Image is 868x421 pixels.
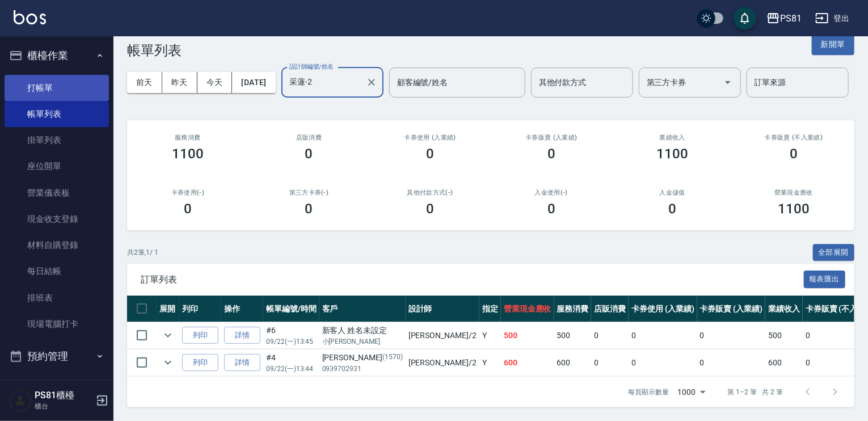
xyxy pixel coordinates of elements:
[172,146,204,162] h3: 1100
[184,201,192,217] h3: 0
[479,296,501,322] th: 指定
[127,247,158,258] p: 共 2 筆, 1 / 1
[5,371,109,401] button: 報表及分析
[382,352,403,364] p: (1570)
[426,201,434,217] h3: 0
[812,34,854,55] button: 新開單
[813,244,855,262] button: 全部展開
[263,350,319,376] td: #4
[35,401,92,411] p: 櫃台
[501,296,554,322] th: 營業現金應收
[14,10,46,24] img: Logo
[383,134,477,141] h2: 卡券使用 (入業績)
[734,7,756,30] button: save
[747,134,841,141] h2: 卡券販賣 (不入業績)
[179,296,221,322] th: 列印
[591,350,629,376] td: 0
[804,271,846,288] button: 報表匯出
[628,387,669,397] p: 每頁顯示數量
[657,146,689,162] h3: 1100
[762,7,806,30] button: PS81
[364,74,380,90] button: Clear
[501,322,554,349] td: 500
[406,322,479,349] td: [PERSON_NAME] /2
[197,72,233,93] button: 今天
[263,322,319,349] td: #6
[5,180,109,206] a: 營業儀表板
[5,206,109,232] a: 現金收支登錄
[479,322,501,349] td: Y
[266,364,317,374] p: 09/22 (一) 13:44
[479,350,501,376] td: Y
[159,354,176,371] button: expand row
[673,377,710,407] div: 1000
[728,387,783,397] p: 第 1–2 筆 共 2 筆
[263,296,319,322] th: 帳單編號/時間
[319,296,406,322] th: 客戶
[765,296,803,322] th: 業績收入
[182,354,218,372] button: 列印
[406,296,479,322] th: 設計師
[127,72,162,93] button: 前天
[626,189,720,196] h2: 入金儲值
[747,189,841,196] h2: 營業現金應收
[5,311,109,337] a: 現場電腦打卡
[224,354,260,372] a: 詳情
[504,189,599,196] h2: 入金使用(-)
[262,134,356,141] h2: 店販消費
[504,134,599,141] h2: 卡券販賣 (入業績)
[221,296,263,322] th: 操作
[697,296,766,322] th: 卡券販賣 (入業績)
[812,39,854,49] a: 新開單
[406,350,479,376] td: [PERSON_NAME] /2
[668,201,676,217] h3: 0
[322,336,403,347] p: 小[PERSON_NAME]
[182,327,218,344] button: 列印
[554,322,592,349] td: 500
[9,389,32,412] img: Person
[811,8,854,29] button: 登出
[127,43,182,58] h3: 帳單列表
[262,189,356,196] h2: 第三方卡券(-)
[804,273,846,284] a: 報表匯出
[5,232,109,258] a: 材料自購登錄
[5,285,109,311] a: 排班表
[322,325,403,336] div: 新客人 姓名未設定
[5,75,109,101] a: 打帳單
[697,322,766,349] td: 0
[501,350,554,376] td: 600
[778,201,810,217] h3: 1100
[547,146,555,162] h3: 0
[232,72,275,93] button: [DATE]
[266,336,317,347] p: 09/22 (一) 13:45
[719,73,737,91] button: Open
[626,134,720,141] h2: 業績收入
[591,322,629,349] td: 0
[5,127,109,153] a: 掛單列表
[765,350,803,376] td: 600
[591,296,629,322] th: 店販消費
[5,101,109,127] a: 帳單列表
[305,146,313,162] h3: 0
[554,350,592,376] td: 600
[5,153,109,179] a: 座位開單
[322,352,403,364] div: [PERSON_NAME]
[5,258,109,284] a: 每日結帳
[790,146,798,162] h3: 0
[289,62,334,71] label: 設計師編號/姓名
[629,350,697,376] td: 0
[780,11,802,26] div: PS81
[629,322,697,349] td: 0
[383,189,477,196] h2: 其他付款方式(-)
[697,350,766,376] td: 0
[141,189,235,196] h2: 卡券使用(-)
[547,201,555,217] h3: 0
[141,274,804,285] span: 訂單列表
[426,146,434,162] h3: 0
[157,296,179,322] th: 展開
[629,296,697,322] th: 卡券使用 (入業績)
[322,364,403,374] p: 0939702931
[554,296,592,322] th: 服務消費
[162,72,197,93] button: 昨天
[141,134,235,141] h3: 服務消費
